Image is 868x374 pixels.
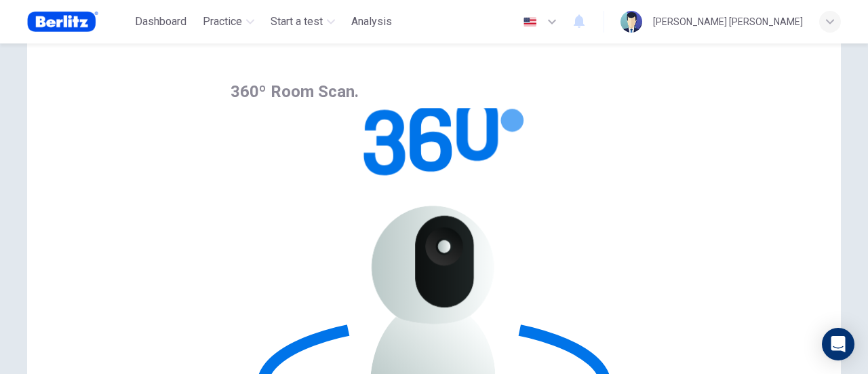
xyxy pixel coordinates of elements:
[822,328,854,360] div: Open Intercom Messenger
[265,10,340,34] button: Start a test
[271,14,323,30] span: Start a test
[351,14,392,30] span: Analysis
[197,10,260,34] button: Practice
[346,10,397,34] button: Analysis
[346,10,397,34] div: You need a license to access this content
[135,14,186,30] span: Dashboard
[653,14,803,30] div: [PERSON_NAME] [PERSON_NAME]
[203,14,242,30] span: Practice
[27,8,130,35] a: Berlitz Brasil logo
[231,82,359,101] span: 360º Room Scan.
[27,8,98,35] img: Berlitz Brasil logo
[620,11,642,33] img: Profile picture
[130,10,192,34] button: Dashboard
[521,17,538,27] img: en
